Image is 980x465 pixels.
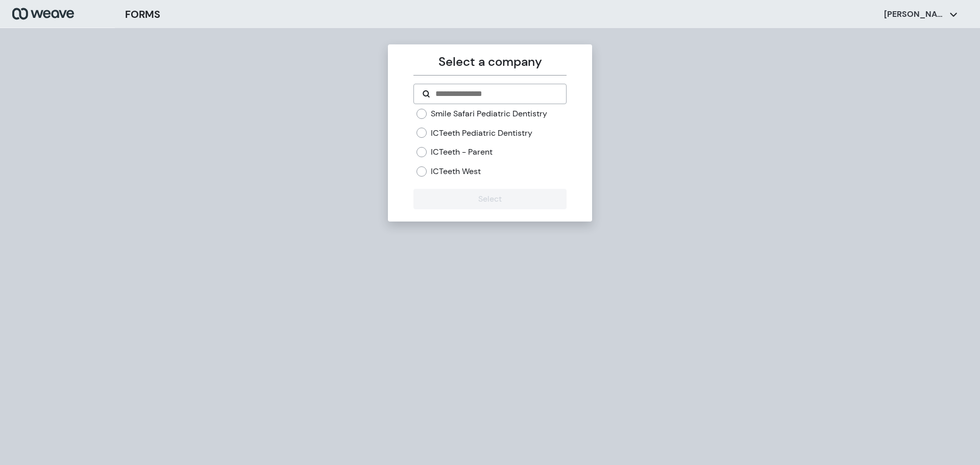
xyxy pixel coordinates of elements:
label: Smile Safari Pediatric Dentistry [431,108,547,119]
label: ICTeeth West [431,166,481,177]
label: ICTeeth Pediatric Dentistry [431,128,532,139]
p: [PERSON_NAME] [884,9,945,20]
input: Search [434,88,557,100]
button: Select [413,189,566,209]
p: Select a company [413,53,566,71]
label: ICTeeth - Parent [431,146,493,158]
h3: FORMS [125,7,160,22]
